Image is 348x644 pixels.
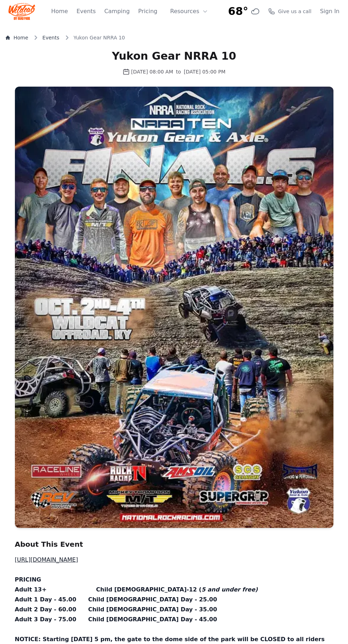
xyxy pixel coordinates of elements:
a: [URL][DOMAIN_NAME] [15,556,78,563]
h2: About This Event [15,539,333,549]
strong: Adult 1 Day - 45.00 Child [DEMOGRAPHIC_DATA] Day - 25.00 [15,596,217,603]
span: 68° [228,5,248,18]
a: Pricing [138,7,157,16]
span: Give us a call [278,8,311,15]
span: to [176,68,181,75]
a: Give us a call [268,8,311,15]
span: Yukon Gear NRRA 10 [74,34,125,41]
nav: Breadcrumb [6,34,342,41]
a: Home [6,34,28,41]
button: Resources [166,4,212,18]
strong: PRICING Adult 13+ Child [DEMOGRAPHIC_DATA]-12 ( [15,576,202,593]
time: [DATE] 05:00 PM [184,68,225,75]
strong: Adult 2 Day - 60.00 Child [DEMOGRAPHIC_DATA] Day - 35.00 [15,606,217,613]
a: Sign In [320,7,339,16]
img: Wildcat Logo [9,3,35,20]
time: [DATE] 08:00 AM [131,68,173,75]
a: Events [76,7,96,16]
a: Events [42,34,59,41]
em: 5 and under free) [202,586,258,593]
h1: Yukon Gear NRRA 10 [15,50,333,62]
a: Home [51,7,68,16]
img: Yukon Gear NRRA 10 [15,87,333,528]
a: Camping [104,7,129,16]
